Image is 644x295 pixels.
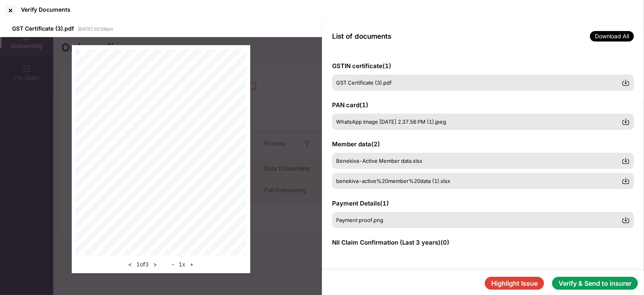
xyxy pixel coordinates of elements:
span: GST Certificate (3).pdf [336,79,392,86]
span: Nil Claim Confirmation (Last 3 years) ( 0 ) [332,239,449,246]
div: 1 x [169,260,196,269]
span: Payment Details ( 1 ) [332,199,389,207]
img: svg+xml;base64,PHN2ZyBpZD0iRG93bmxvYWQtMzJ4MzIiIHhtbG5zPSJodHRwOi8vd3d3LnczLm9yZy8yMDAwL3N2ZyIgd2... [622,118,630,126]
img: svg+xml;base64,PHN2ZyBpZD0iRG93bmxvYWQtMzJ4MzIiIHhtbG5zPSJodHRwOi8vd3d3LnczLm9yZy8yMDAwL3N2ZyIgd2... [622,216,630,224]
img: svg+xml;base64,PHN2ZyBpZD0iRG93bmxvYWQtMzJ4MzIiIHhtbG5zPSJodHRwOi8vd3d3LnczLm9yZy8yMDAwL3N2ZyIgd2... [622,177,630,185]
button: < [126,260,134,269]
img: svg+xml;base64,PHN2ZyBpZD0iRG93bmxvYWQtMzJ4MzIiIHhtbG5zPSJodHRwOi8vd3d3LnczLm9yZy8yMDAwL3N2ZyIgd2... [622,157,630,165]
button: > [151,260,159,269]
span: [DATE] 02:59pm [78,26,113,32]
span: WhatsApp Image [DATE] 2.37.56 PM (1).jpeg [336,118,446,125]
span: PAN card ( 1 ) [332,101,368,109]
span: Payment proof.png [336,217,383,223]
span: Benekiva-Active Member data.xlsx [336,158,422,164]
span: GSTIN certificate ( 1 ) [332,62,391,70]
img: svg+xml;base64,PHN2ZyBpZD0iRG93bmxvYWQtMzJ4MzIiIHhtbG5zPSJodHRwOi8vd3d3LnczLm9yZy8yMDAwL3N2ZyIgd2... [622,79,630,87]
button: Highlight Issue [485,277,544,290]
span: benekiva-active%20member%20data (1).xlsx [336,178,450,184]
button: Verify & Send to insurer [552,277,638,290]
button: + [187,260,196,269]
span: Download All [590,31,634,42]
div: 1 of 3 [126,260,159,269]
div: Verify Documents [21,6,71,13]
button: - [169,260,177,269]
span: List of documents [332,32,391,40]
span: GST Certificate (3).pdf [12,25,74,32]
span: Member data ( 2 ) [332,140,380,148]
